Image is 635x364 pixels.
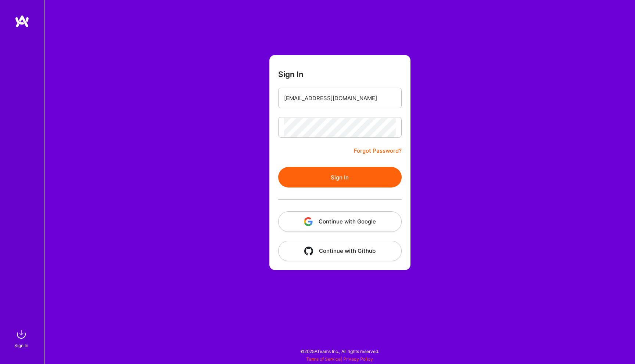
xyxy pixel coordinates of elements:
[14,327,29,342] img: sign in
[306,356,373,362] span: |
[15,327,29,349] a: sign inSign In
[44,342,635,360] div: © 2025 ATeams Inc., All rights reserved.
[15,15,29,28] img: logo
[354,146,402,155] a: Forgot Password?
[278,167,402,188] button: Sign In
[306,356,341,362] a: Terms of Service
[304,247,313,255] img: icon
[343,356,373,362] a: Privacy Policy
[278,70,304,79] h3: Sign In
[278,241,402,261] button: Continue with Github
[304,217,313,226] img: icon
[278,211,402,232] button: Continue with Google
[284,89,396,108] input: Email...
[14,342,28,349] div: Sign In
